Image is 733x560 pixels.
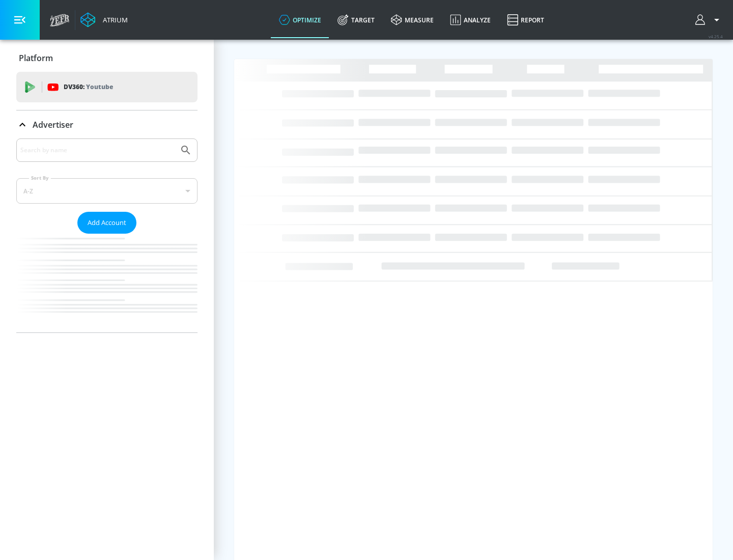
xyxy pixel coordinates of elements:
div: Atrium [99,15,128,24]
span: Add Account [88,217,126,229]
div: Advertiser [16,138,198,332]
a: Analyze [442,2,499,38]
nav: list of Advertiser [16,234,198,332]
a: measure [383,2,442,38]
input: Search by name [20,144,175,157]
div: Advertiser [16,110,198,139]
p: DV360: [64,81,113,93]
a: Report [499,2,552,38]
div: Platform [16,44,198,72]
p: Youtube [86,81,113,92]
div: DV360: Youtube [16,72,198,102]
p: Advertiser [33,119,73,130]
label: Sort By [29,175,51,181]
span: v 4.25.4 [709,34,723,39]
div: A-Z [16,178,198,204]
button: Add Account [77,212,136,234]
p: Platform [19,52,53,64]
a: optimize [271,2,329,38]
a: Atrium [80,12,128,27]
a: Target [329,2,383,38]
